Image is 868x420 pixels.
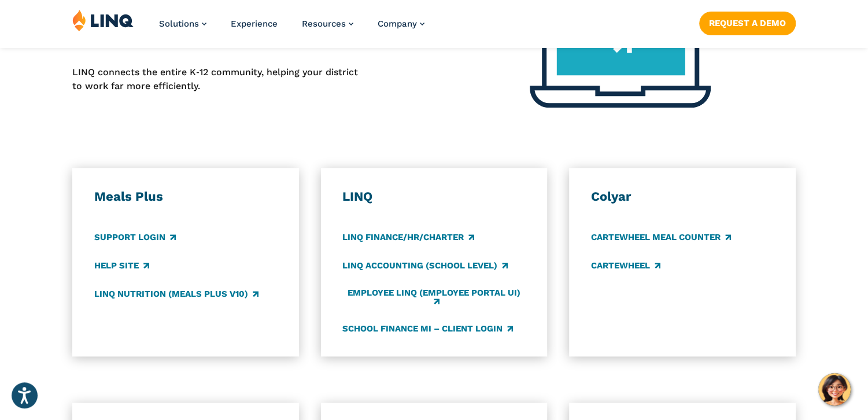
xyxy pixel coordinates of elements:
[72,9,134,31] img: LINQ | K‑12 Software
[378,19,417,29] span: Company
[699,9,796,35] nav: Button Navigation
[342,288,526,307] a: Employee LINQ (Employee Portal UI)
[159,9,424,47] nav: Primary Navigation
[94,231,176,244] a: Support Login
[342,231,474,244] a: LINQ Finance/HR/Charter
[159,19,206,29] a: Solutions
[72,65,361,94] p: LINQ connects the entire K‑12 community, helping your district to work far more efficiently.
[378,19,424,29] a: Company
[231,19,278,29] a: Experience
[159,19,199,29] span: Solutions
[342,322,513,335] a: School Finance MI – Client Login
[94,288,258,300] a: LINQ Nutrition (Meals Plus v10)
[818,373,851,406] button: Hello, have a question? Let’s chat.
[699,12,796,35] a: Request a Demo
[94,189,278,205] h3: Meals Plus
[94,259,149,272] a: Help Site
[302,19,346,29] span: Resources
[591,259,660,272] a: CARTEWHEEL
[302,19,353,29] a: Resources
[342,189,526,205] h3: LINQ
[591,189,774,205] h3: Colyar
[591,231,731,244] a: CARTEWHEEL Meal Counter
[342,259,508,272] a: LINQ Accounting (school level)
